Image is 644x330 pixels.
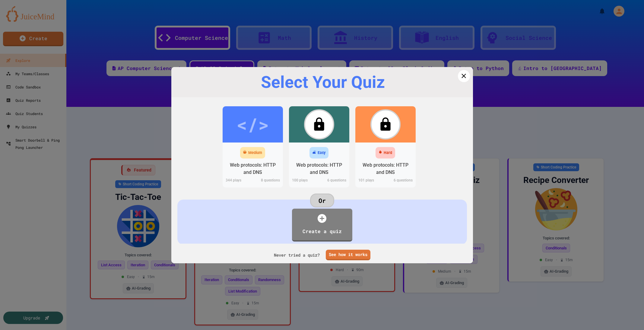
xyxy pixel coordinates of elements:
div: Select Your Quiz [180,73,465,91]
div: </> [236,111,269,138]
iframe: chat widget [619,306,638,324]
div: Web protocols: HTTP and DNS [360,162,411,176]
div: Medium [248,150,262,156]
a: See how it works [326,250,370,260]
div: </> [369,111,402,138]
div: 101 play s [355,178,385,184]
iframe: chat widget [594,280,638,305]
div: 6 questions [385,178,416,184]
div: 8 questions [253,178,283,184]
div: Web protocols: HTTP and DNS [293,162,345,176]
div: Easy [318,150,325,156]
div: Hard [384,150,392,156]
div: Create a quiz [298,225,346,237]
span: Never tried a quiz? [274,252,320,258]
div: 6 questions [319,178,349,184]
div: </> [303,111,335,138]
div: Or [310,194,334,207]
div: 344 play s [223,178,253,184]
div: 100 play s [289,178,319,184]
div: Web protocols: HTTP and DNS [227,162,278,176]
